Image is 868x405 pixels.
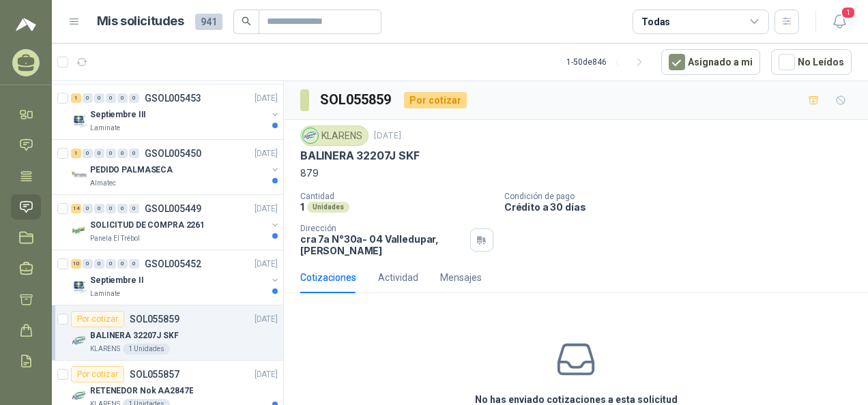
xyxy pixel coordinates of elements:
img: Company Logo [71,222,87,239]
p: GSOL005453 [145,93,201,103]
a: 1 0 0 0 0 0 GSOL005450[DATE] Company LogoPEDIDO PALMASECAAlmatec [71,145,280,189]
div: 14 [71,204,81,213]
div: 0 [83,204,93,213]
p: Cantidad [300,192,493,201]
div: Mensajes [440,270,482,285]
div: Por cotizar [71,311,124,327]
p: [DATE] [255,368,278,381]
div: 0 [106,259,116,269]
div: 0 [94,93,104,103]
a: 14 0 0 0 0 0 GSOL005449[DATE] Company LogoSOLICITUD DE COMPRA 2261Panela El Trébol [71,200,280,244]
div: 0 [94,259,104,269]
span: 941 [195,14,222,30]
p: [DATE] [374,130,401,142]
div: 10 [71,259,81,269]
p: PEDIDO PALMASECA [90,164,173,177]
p: [DATE] [255,92,278,105]
p: SOL055857 [130,370,179,379]
p: Condición de pago [504,192,863,201]
img: Logo peakr [16,16,36,33]
p: Laminate [90,288,120,299]
div: Todas [641,14,670,29]
img: Company Logo [71,388,87,404]
p: Septiembre II [90,274,143,287]
div: 0 [129,204,139,213]
div: Actividad [378,270,418,285]
p: BALINERA 32207J SKF [90,329,179,342]
p: Septiembre III [90,108,146,121]
div: 0 [94,149,104,158]
div: 1 Unidades [123,344,170,355]
img: Company Logo [71,277,87,294]
button: No Leídos [771,49,852,75]
h1: Mis solicitudes [97,12,184,31]
p: [DATE] [255,313,278,326]
img: Company Logo [303,128,318,143]
div: Unidades [307,202,349,213]
div: 0 [117,259,128,269]
span: search [242,16,251,26]
p: Dirección [300,224,465,233]
div: Por cotizar [71,366,124,382]
div: 0 [129,259,139,269]
div: Cotizaciones [300,270,356,285]
p: 879 [300,166,852,181]
div: 0 [129,149,139,158]
p: GSOL005452 [145,259,201,269]
h3: SOL055859 [320,89,393,110]
button: 1 [827,10,852,34]
p: Laminate [90,123,120,134]
div: 1 [71,149,81,158]
div: 1 - 50 de 846 [566,51,650,73]
p: SOLICITUD DE COMPRA 2261 [90,219,205,232]
p: cra 7a N°30a- 04 Valledupar , [PERSON_NAME] [300,233,465,256]
img: Company Logo [71,112,87,128]
img: Company Logo [71,333,87,349]
div: 0 [117,204,128,213]
div: Por cotizar [404,92,467,108]
p: KLARENS [90,344,120,355]
div: 0 [83,149,93,158]
div: 0 [117,149,128,158]
p: Almatec [90,178,116,189]
p: Crédito a 30 días [504,201,863,213]
a: Por cotizarSOL055859[DATE] Company LogoBALINERA 32207J SKFKLARENS1 Unidades [52,305,283,361]
p: [DATE] [255,147,278,160]
p: [DATE] [255,258,278,271]
div: 1 [71,93,81,103]
button: Asignado a mi [661,49,760,75]
a: 1 0 0 0 0 0 GSOL005453[DATE] Company LogoSeptiembre IIILaminate [71,90,280,134]
div: 0 [83,93,93,103]
p: Panela El Trébol [90,233,140,244]
div: 0 [106,149,116,158]
p: 1 [300,201,304,213]
p: GSOL005449 [145,204,201,213]
div: 0 [106,204,116,213]
div: 0 [117,93,128,103]
p: SOL055859 [130,314,179,324]
div: 0 [129,93,139,103]
div: 0 [94,204,104,213]
p: GSOL005450 [145,149,201,158]
div: 0 [83,259,93,269]
p: RETENEDOR Nok AA2847E [90,385,193,397]
div: 0 [106,93,116,103]
a: 10 0 0 0 0 0 GSOL005452[DATE] Company LogoSeptiembre IILaminate [71,256,280,299]
span: 1 [841,6,856,19]
p: [DATE] [255,202,278,215]
div: KLARENS [300,125,368,146]
p: BALINERA 32207J SKF [300,149,420,163]
img: Company Logo [71,167,87,183]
